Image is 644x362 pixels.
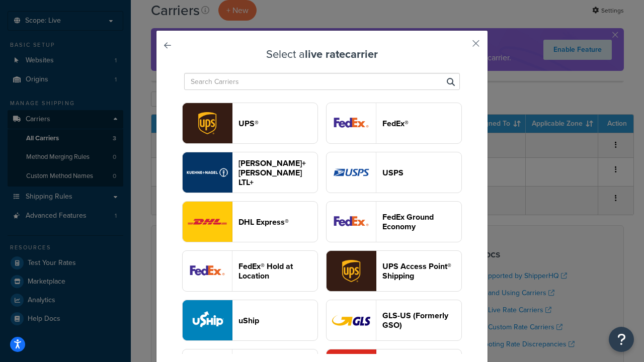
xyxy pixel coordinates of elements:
[327,103,376,143] img: fedEx logo
[326,103,462,144] button: fedEx logoFedEx®
[182,300,318,341] button: uShip logouShip
[382,168,461,177] header: USPS
[327,152,376,193] img: usps logo
[305,46,378,62] strong: live rate carrier
[327,300,376,340] img: gso logo
[182,152,318,193] button: reTransFreight logo[PERSON_NAME]+[PERSON_NAME] LTL+
[327,202,376,242] img: smartPost logo
[326,300,462,341] button: gso logoGLS-US (Formerly GSO)
[326,201,462,242] button: smartPost logoFedEx Ground Economy
[238,119,317,128] header: UPS®
[609,327,634,352] button: Open Resource Center
[326,250,462,292] button: accessPoint logoUPS Access Point® Shipping
[183,300,232,340] img: uShip logo
[327,251,376,291] img: accessPoint logo
[382,311,461,330] header: GLS-US (Formerly GSO)
[238,316,317,325] header: uShip
[183,103,232,143] img: ups logo
[184,73,460,90] input: Search Carriers
[382,119,461,128] header: FedEx®
[183,152,232,193] img: reTransFreight logo
[238,217,317,227] header: DHL Express®
[182,48,462,60] h3: Select a
[182,103,318,144] button: ups logoUPS®
[182,250,318,292] button: fedExLocation logoFedEx® Hold at Location
[238,261,317,281] header: FedEx® Hold at Location
[382,212,461,231] header: FedEx Ground Economy
[382,261,461,281] header: UPS Access Point® Shipping
[326,152,462,193] button: usps logoUSPS
[183,202,232,242] img: dhl logo
[238,158,317,187] header: [PERSON_NAME]+[PERSON_NAME] LTL+
[183,251,232,291] img: fedExLocation logo
[182,201,318,242] button: dhl logoDHL Express®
